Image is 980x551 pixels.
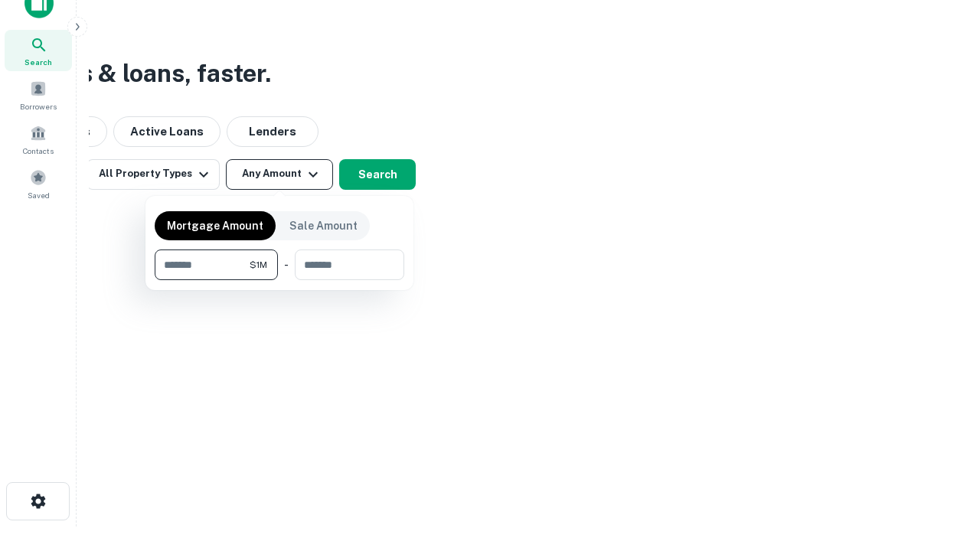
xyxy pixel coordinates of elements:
[903,429,980,502] iframe: Chat Widget
[250,258,267,272] span: $1M
[289,217,358,234] p: Sale Amount
[167,217,263,234] p: Mortgage Amount
[284,249,289,280] div: -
